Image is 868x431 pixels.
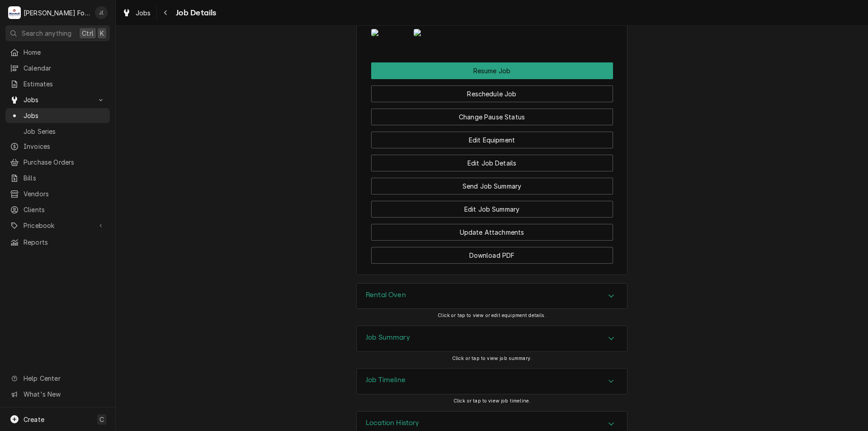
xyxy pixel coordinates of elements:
[24,237,105,247] span: Reports
[24,142,105,151] span: Invoices
[356,283,627,309] div: Rental Oven
[24,173,105,183] span: Bills
[24,79,105,89] span: Estimates
[371,125,613,148] div: Button Group Row
[5,108,110,123] a: Jobs
[136,8,151,18] span: Jobs
[24,47,105,57] span: Home
[5,387,110,402] a: Go to What's New
[371,62,613,79] button: Resume Job
[5,171,110,185] a: Bills
[82,28,94,38] span: Ctrl
[8,6,21,19] div: Marshall Food Equipment Service's Avatar
[366,333,410,342] h3: Job Summary
[24,416,44,423] span: Create
[371,132,613,148] button: Edit Equipment
[438,313,546,318] span: Click or tap to view or edit equipment details.
[357,369,627,394] button: Accordion Details Expand Trigger
[99,415,104,424] span: C
[356,326,627,352] div: Job Summary
[371,62,613,79] div: Button Group Row
[5,371,110,386] a: Go to Help Center
[357,284,627,309] div: Accordion Header
[371,178,613,194] button: Send Job Summary
[371,224,613,241] button: Update Attachments
[5,139,110,154] a: Invoices
[5,124,110,139] a: Job Series
[8,6,21,19] div: M
[414,29,449,36] img: 3VprHKS9Tyyw21dLOCMg
[5,186,110,201] a: Vendors
[371,201,613,218] button: Edit Job Summary
[356,368,627,394] div: Job Timeline
[371,85,613,102] button: Reschedule Job
[24,374,104,383] span: Help Center
[118,5,155,20] a: Jobs
[95,6,108,19] div: J(
[371,171,613,194] div: Button Group Row
[371,13,613,43] div: Attachments
[173,7,217,19] span: Job Details
[24,157,105,167] span: Purchase Orders
[24,111,105,120] span: Jobs
[366,419,420,427] h3: Location History
[24,127,105,136] span: Job Series
[24,63,105,73] span: Calendar
[453,398,530,404] span: Click or tap to view job timeline.
[371,241,613,264] div: Button Group Row
[371,155,613,171] button: Edit Job Details
[24,95,92,104] span: Jobs
[371,102,613,125] div: Button Group Row
[371,29,407,36] img: oTqz8FhVT1CZ0fFE84Wx
[371,79,613,102] div: Button Group Row
[5,76,110,91] a: Estimates
[5,155,110,170] a: Purchase Orders
[24,8,90,18] div: [PERSON_NAME] Food Equipment Service
[24,189,105,199] span: Vendors
[100,28,104,38] span: K
[95,6,108,19] div: Jeff Debigare (109)'s Avatar
[357,326,627,351] div: Accordion Header
[24,221,92,230] span: Pricebook
[371,148,613,171] div: Button Group Row
[5,218,110,233] a: Go to Pricebook
[371,109,613,125] button: Change Pause Status
[366,376,406,384] h3: Job Timeline
[371,62,613,264] div: Button Group
[24,389,104,399] span: What's New
[371,194,613,218] div: Button Group Row
[5,61,110,76] a: Calendar
[5,202,110,217] a: Clients
[5,25,110,41] button: Search anythingCtrlK
[357,369,627,394] div: Accordion Header
[371,22,613,43] span: Attachments
[5,92,110,107] a: Go to Jobs
[5,235,110,250] a: Reports
[357,326,627,351] button: Accordion Details Expand Trigger
[371,218,613,241] div: Button Group Row
[452,355,532,361] span: Click or tap to view job summary.
[366,291,406,299] h3: Rental Oven
[5,45,110,60] a: Home
[357,284,627,309] button: Accordion Details Expand Trigger
[24,205,105,214] span: Clients
[22,28,71,38] span: Search anything
[159,5,173,20] button: Navigate back
[371,247,613,264] button: Download PDF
